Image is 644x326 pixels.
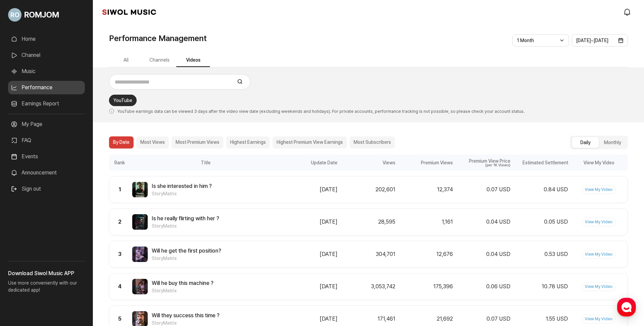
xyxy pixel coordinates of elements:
a: My Page [8,118,85,131]
div: [DATE] [284,186,337,194]
p: YouTube earnings data can be viewed 3 days after the video view date (excluding weekends and holi... [109,104,628,116]
div: 12,676 [399,250,453,258]
div: [DATE] [284,218,337,226]
span: Is he really flirting with her ? [152,215,219,223]
div: 12,374 [399,186,453,194]
a: Go to My Profile [8,5,85,24]
div: 0.07 USD [457,315,510,323]
button: [DATE]~[DATE] [572,34,628,46]
button: Most Premium Views [172,136,223,149]
span: 3 [118,251,121,257]
button: All [109,54,143,67]
div: 1.55 USD [514,315,568,323]
span: Is she interested in him ? [152,182,212,190]
button: Highest Earnings [226,136,270,149]
a: View My Video [582,185,616,194]
div: (per 1K Views) [457,163,510,167]
a: Home [2,214,44,230]
div: Rank [109,155,130,171]
a: View My Video [582,250,616,259]
a: Channel [8,48,85,62]
button: By Date [109,136,134,149]
div: Estimated Settlement [512,155,570,171]
div: Premium View Price [457,159,510,163]
a: Home [8,32,85,46]
a: Performance [8,81,85,94]
div: 171,461 [342,315,395,323]
div: 0.53 USD [514,250,568,258]
img: Video Thumbnail Image [132,182,148,197]
div: 0.05 USD [514,218,568,226]
a: modal.notifications [621,5,635,19]
div: 304,701 [342,250,395,258]
span: 4 [118,283,121,290]
div: 175,396 [399,283,453,291]
div: 0.04 USD [457,250,510,258]
h1: Performance Management [109,32,207,44]
div: [DATE] [284,315,337,323]
div: Views [339,155,397,171]
a: YouTube [109,95,137,106]
img: Video Thumbnail Image [132,214,148,230]
span: StoryMatrix [152,190,212,197]
div: 1,161 [399,218,453,226]
button: Most Views [136,136,169,149]
button: Highest Premium View Earnings [273,136,347,149]
span: Home [17,224,29,229]
p: Use more conveniently with our dedicated app! [8,278,85,299]
div: 0.04 USD [457,218,510,226]
div: Title [130,155,282,171]
a: Settings [87,214,129,230]
span: StoryMatrix [152,287,213,294]
div: Premium Views [397,155,455,171]
span: 2 [118,219,121,225]
a: View My Video [582,315,616,323]
button: Monthly [599,137,626,148]
div: [DATE] [284,250,337,258]
span: 5 [118,316,121,322]
span: 1 [119,186,121,193]
span: Messages [56,224,76,229]
div: 0.06 USD [457,283,510,291]
a: Events [8,150,85,163]
h3: Download Siwol Music APP [8,269,85,278]
button: Daily [572,137,599,148]
div: 28,595 [342,218,395,226]
div: 21,692 [399,315,453,323]
div: View My Video [570,155,628,171]
div: 0.84 USD [514,186,568,194]
span: Will he buy this machine ? [152,279,213,287]
img: Video Thumbnail Image [132,279,148,294]
input: Search for videos [111,77,232,87]
button: Videos [176,54,210,67]
span: StoryMatrix [152,255,221,262]
a: Messages [44,214,87,230]
a: View My Video [582,282,616,291]
div: [DATE] [284,283,337,291]
a: Announcement [8,166,85,180]
span: 1 Month [517,38,534,43]
span: [DATE] ~ [DATE] [576,38,608,43]
img: Video Thumbnail Image [132,247,148,262]
a: Earnings Report [8,97,85,110]
span: Will they success this time ? [152,312,219,320]
button: Sign out [8,182,44,196]
div: 10.78 USD [514,283,568,291]
div: 3,053,742 [342,283,395,291]
span: ROMJOM [24,9,59,21]
div: 0.07 USD [457,186,510,194]
div: Update Date [282,155,339,171]
a: Music [8,65,85,78]
button: Most Subscribers [350,136,395,149]
div: 202,601 [342,186,395,194]
span: Will he get the first position? [152,247,221,255]
span: StoryMatrix [152,223,219,230]
a: FAQ [8,134,85,147]
button: Channels [143,54,176,67]
a: View My Video [582,218,616,226]
span: Settings [100,224,116,229]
